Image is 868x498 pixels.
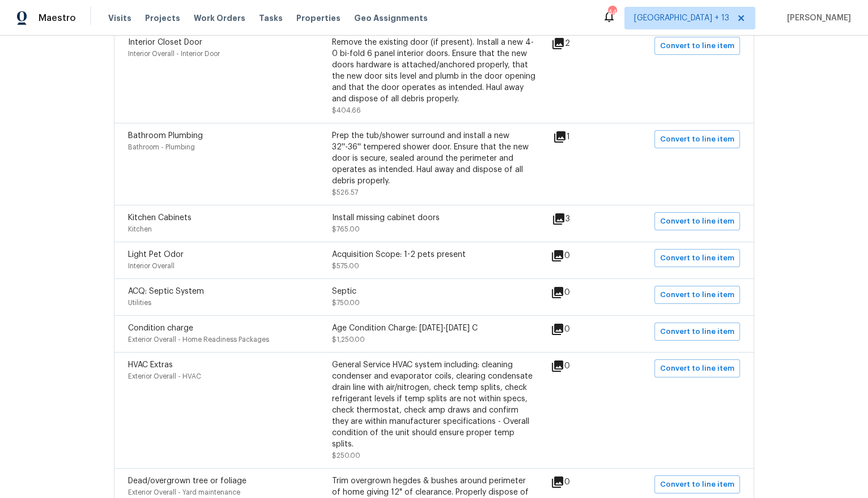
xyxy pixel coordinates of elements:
div: 0 [551,286,606,299]
button: Convert to line item [654,249,740,267]
span: Kitchen Cabinets [128,214,192,222]
span: Convert to line item [660,478,734,491]
button: Convert to line item [654,359,740,377]
div: 3 [552,212,606,226]
span: Condition charge [128,324,193,332]
div: Install missing cabinet doors [332,212,536,224]
button: Convert to line item [654,130,740,148]
span: $575.00 [332,263,359,269]
div: General Service HVAC system including: cleaning condenser and evaporator coils, clearing condensa... [332,359,536,450]
div: Septic [332,286,536,297]
span: Maestro [39,12,76,24]
span: Exterior Overall - Yard maintenance [128,489,240,496]
div: 444 [608,7,616,18]
span: Dead/overgrown tree or foliage [128,477,246,485]
span: $526.57 [332,189,358,196]
span: $765.00 [332,226,360,233]
span: Convert to line item [660,362,734,375]
span: Bathroom - Plumbing [128,144,195,151]
button: Convert to line item [654,37,740,55]
span: [GEOGRAPHIC_DATA] + 13 [634,12,729,24]
span: Convert to line item [660,325,734,338]
span: Bathroom Plumbing [128,132,203,140]
span: Work Orders [194,12,245,24]
span: Properties [296,12,341,24]
span: Exterior Overall - HVAC [128,373,201,380]
span: Light Pet Odor [128,251,184,259]
span: ACQ: Septic System [128,287,204,295]
span: Exterior Overall - Home Readiness Packages [128,336,269,343]
div: Remove the existing door (if present). Install a new 4-0 bi-fold 6 panel interior doors. Ensure t... [332,37,536,105]
span: Interior Closet Door [128,38,202,46]
div: 0 [551,359,606,373]
span: [PERSON_NAME] [782,12,851,24]
div: 2 [551,37,606,50]
span: $1,250.00 [332,336,365,343]
span: Convert to line item [660,289,734,302]
span: Convert to line item [660,133,734,146]
button: Convert to line item [654,212,740,230]
div: 0 [551,323,606,336]
span: Visits [108,12,131,24]
span: Interior Overall [128,263,175,269]
span: $404.66 [332,107,361,114]
span: $250.00 [332,452,360,459]
span: $750.00 [332,299,360,306]
span: Convert to line item [660,40,734,53]
div: 1 [553,130,606,144]
div: Acquisition Scope: 1-2 pets present [332,249,536,260]
span: Kitchen [128,226,152,233]
span: Tasks [259,14,283,22]
button: Convert to line item [654,286,740,304]
div: 0 [551,249,606,263]
div: Age Condition Charge: [DATE]-[DATE] C [332,323,536,334]
div: Prep the tub/shower surround and install a new 32''-36'' tempered shower door. Ensure that the ne... [332,130,536,187]
span: Interior Overall - Interior Door [128,50,220,57]
span: Projects [145,12,180,24]
button: Convert to line item [654,323,740,341]
span: Utilities [128,299,151,306]
span: HVAC Extras [128,361,173,369]
div: 0 [551,475,606,489]
span: Convert to line item [660,215,734,228]
span: Convert to line item [660,252,734,265]
span: Geo Assignments [354,12,428,24]
button: Convert to line item [654,475,740,493]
